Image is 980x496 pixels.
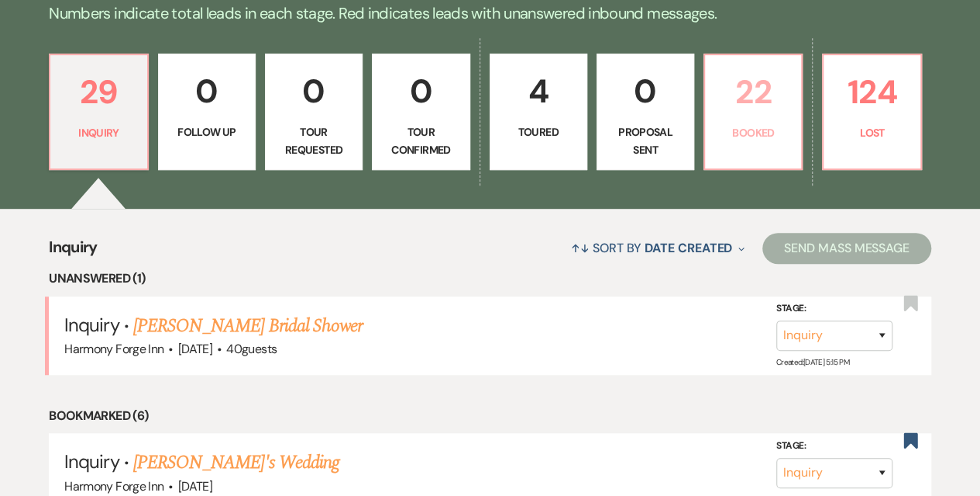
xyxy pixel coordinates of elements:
[776,300,892,317] label: Stage:
[372,54,469,170] a: 0Tour Confirmed
[275,65,352,117] p: 0
[703,54,803,170] a: 22Booked
[714,124,792,141] p: Booked
[49,406,931,426] li: Bookmarked (6)
[833,66,910,118] p: 124
[64,478,163,494] span: Harmony Forge Inn
[64,313,119,337] span: Inquiry
[64,449,119,473] span: Inquiry
[645,240,732,256] span: Date Created
[275,123,352,158] p: Tour Requested
[49,54,148,170] a: 29Inquiry
[565,227,751,269] button: Sort By Date Created
[500,123,577,140] p: Toured
[382,123,459,158] p: Tour Confirmed
[49,235,98,269] span: Inquiry
[597,54,694,170] a: 0Proposal Sent
[178,341,212,357] span: [DATE]
[762,233,931,264] button: Send Mass Message
[776,438,892,455] label: Stage:
[133,449,339,477] a: [PERSON_NAME]'s Wedding
[60,124,137,141] p: Inquiry
[133,312,363,340] a: [PERSON_NAME] Bridal Shower
[178,478,212,494] span: [DATE]
[822,54,921,170] a: 124Lost
[60,66,137,118] p: 29
[714,66,792,118] p: 22
[265,54,363,170] a: 0Tour Requested
[571,240,590,256] span: ↑↓
[49,269,931,289] li: Unanswered (1)
[382,65,459,117] p: 0
[607,65,684,117] p: 0
[168,123,246,140] p: Follow Up
[226,341,277,357] span: 40 guests
[158,54,256,170] a: 0Follow Up
[833,124,910,141] p: Lost
[776,357,849,367] span: Created: [DATE] 5:15 PM
[490,54,587,170] a: 4Toured
[607,123,684,158] p: Proposal Sent
[168,65,246,117] p: 0
[500,65,577,117] p: 4
[64,341,163,357] span: Harmony Forge Inn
